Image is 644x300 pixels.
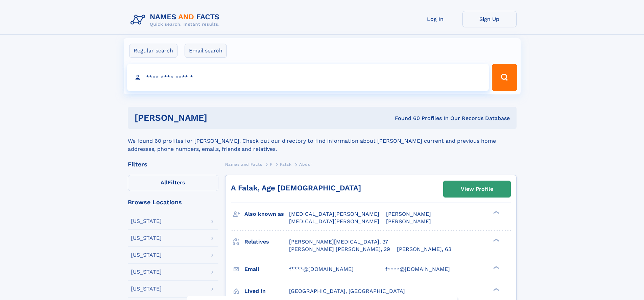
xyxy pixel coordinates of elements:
[129,44,177,58] label: Regular search
[131,286,162,292] div: [US_STATE]
[289,238,388,246] a: [PERSON_NAME][MEDICAL_DATA], 37
[301,115,510,122] div: Found 60 Profiles In Our Records Database
[225,160,262,168] a: Names and Facts
[492,238,500,242] div: ❯
[270,162,272,167] span: F
[492,210,500,215] div: ❯
[128,175,218,191] label: Filters
[280,160,291,168] a: Falak
[127,64,489,91] input: search input
[131,269,162,275] div: [US_STATE]
[289,288,405,294] span: [GEOGRAPHIC_DATA], [GEOGRAPHIC_DATA]
[492,64,517,91] button: Search Button
[299,162,312,167] span: Abdur
[128,11,225,29] img: Logo Names and Facts
[280,162,291,167] span: Falak
[444,181,510,197] a: View Profile
[244,263,289,275] h3: Email
[244,236,289,248] h3: Relatives
[289,246,390,253] a: [PERSON_NAME] [PERSON_NAME], 29
[128,129,517,153] div: We found 60 profiles for [PERSON_NAME]. Check out our directory to find information about [PERSON...
[244,285,289,297] h3: Lived in
[408,11,462,27] a: Log In
[492,265,500,270] div: ❯
[244,208,289,220] h3: Also known as
[131,235,162,241] div: [US_STATE]
[386,218,431,225] span: [PERSON_NAME]
[289,218,379,225] span: [MEDICAL_DATA][PERSON_NAME]
[135,114,301,122] h1: [PERSON_NAME]
[131,252,162,258] div: [US_STATE]
[128,199,218,205] div: Browse Locations
[461,181,493,197] div: View Profile
[231,184,361,192] a: A Falak, Age [DEMOGRAPHIC_DATA]
[128,161,218,167] div: Filters
[492,287,500,292] div: ❯
[131,218,162,224] div: [US_STATE]
[289,211,379,217] span: [MEDICAL_DATA][PERSON_NAME]
[386,211,431,217] span: [PERSON_NAME]
[161,179,168,186] span: All
[462,11,517,27] a: Sign Up
[397,246,451,253] a: [PERSON_NAME], 63
[185,44,227,58] label: Email search
[270,160,272,168] a: F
